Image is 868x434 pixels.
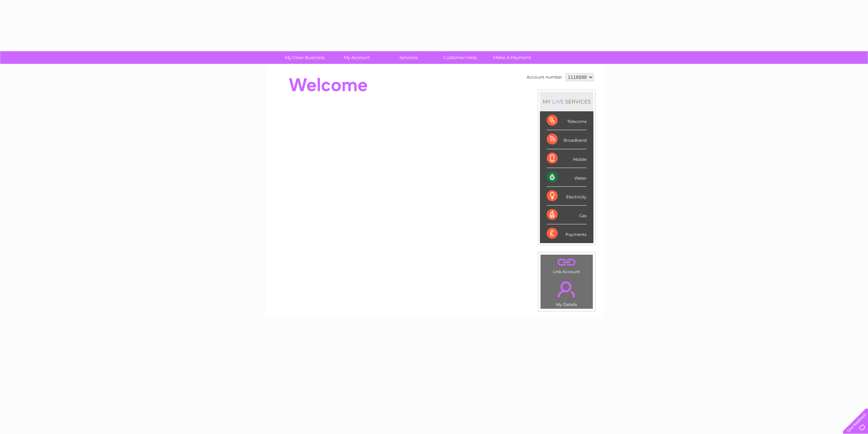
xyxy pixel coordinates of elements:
div: Gas [547,206,587,224]
td: Account number [525,71,564,83]
div: LIVE [551,98,565,105]
div: Mobile [547,149,587,168]
a: Make A Payment [484,51,540,64]
div: MY SERVICES [540,92,593,111]
a: Services [380,51,437,64]
a: My Account [328,51,385,64]
a: . [542,256,591,268]
a: My Clear Business [277,51,333,64]
td: Link Account [540,254,593,276]
a: . [542,277,591,301]
div: Broadband [547,130,587,149]
td: My Details [540,276,593,309]
div: Payments [547,224,587,243]
div: Telecoms [547,111,587,130]
a: Customer Help [432,51,488,64]
div: Electricity [547,187,587,206]
div: Water [547,168,587,187]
